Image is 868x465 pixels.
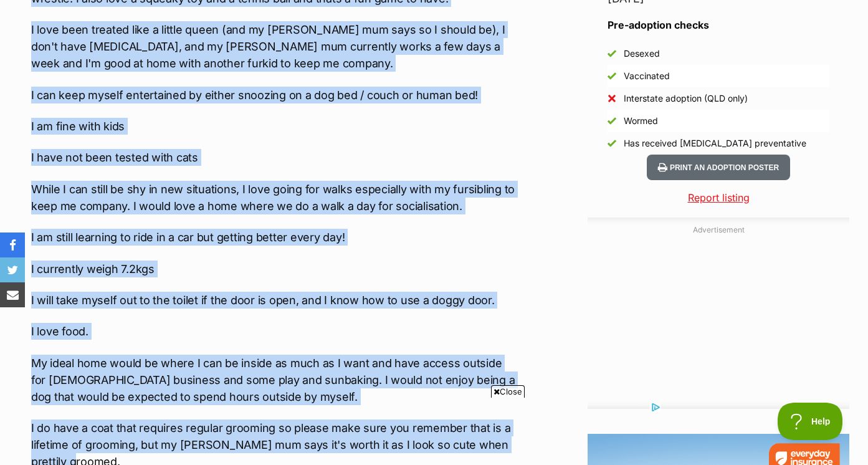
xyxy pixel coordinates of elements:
[207,403,661,459] iframe: Advertisement
[31,118,517,135] p: I am fine with kids
[608,94,616,103] img: No
[608,72,616,80] img: Yes
[608,17,829,32] h3: Pre-adoption checks
[31,87,517,103] p: I can keep myself entertained by either snoozing on a dog bed / couch or human bed!
[31,149,517,166] p: I have not been tested with cats
[624,92,748,105] div: Interstate adoption (QLD only)
[608,139,616,148] img: Yes
[624,115,658,127] div: Wormed
[31,355,517,405] p: My ideal home would be where I can be inside as much as I want and have access outside for [DEMOG...
[588,218,849,409] div: Advertisement
[608,49,616,58] img: Yes
[31,21,517,72] p: I love been treated like a little queen (and my [PERSON_NAME] mum says so I should be), I don't h...
[31,181,517,214] p: While I can still be shy in new situations, I love going for walks especially with my fursibling ...
[31,229,517,246] p: I am still learning to ride in a car but getting better every day!
[491,385,525,398] span: Close
[588,190,849,205] a: Report listing
[778,403,843,440] iframe: Help Scout Beacon - Open
[588,241,849,396] iframe: Advertisement
[624,70,670,82] div: Vaccinated
[31,323,517,340] p: I love food.
[31,292,517,309] p: I will take myself out to the toilet if the door is open, and I know how to use a doggy door.
[608,117,616,125] img: Yes
[624,47,660,60] div: Desexed
[647,155,790,180] button: Print an adoption poster
[624,137,806,150] div: Has received [MEDICAL_DATA] preventative
[31,261,517,277] p: I currently weigh 7.2kgs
